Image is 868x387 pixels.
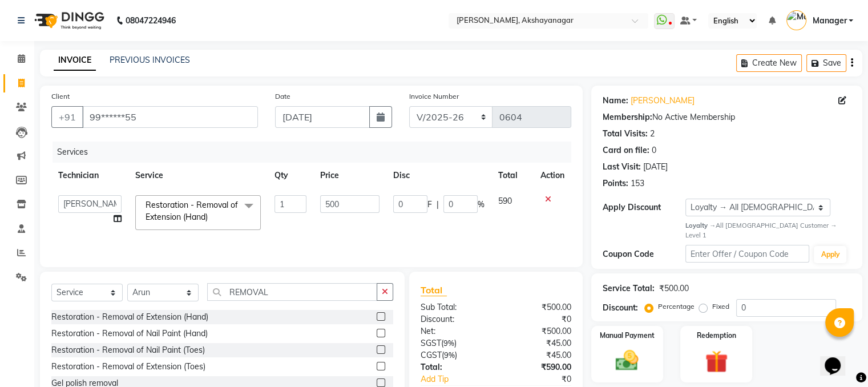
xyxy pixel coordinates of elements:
[478,199,485,211] span: %
[128,163,268,188] th: Service
[146,200,238,222] span: Restoration - Removal of Extension (Hand)
[603,95,628,107] div: Name:
[110,55,190,65] a: PREVIOUS INVOICES
[658,301,695,312] label: Percentage
[51,328,208,340] div: Restoration - Removal of Nail Paint (Hand)
[652,144,656,156] div: 0
[421,284,447,296] span: Total
[603,201,685,213] div: Apply Discount
[631,95,695,107] a: [PERSON_NAME]
[412,361,496,373] div: Total:
[820,341,857,376] iframe: chat widget
[496,325,580,337] div: ₹500.00
[207,283,377,301] input: Search or Scan
[412,325,496,337] div: Net:
[412,313,496,325] div: Discount:
[412,349,496,361] div: ( )
[386,163,491,188] th: Disc
[444,350,455,360] span: 9%
[496,301,580,313] div: ₹500.00
[603,302,638,314] div: Discount:
[643,161,668,173] div: [DATE]
[685,245,810,263] input: Enter Offer / Coupon Code
[806,54,846,72] button: Save
[51,361,205,373] div: Restoration - Removal of Extension (Toes)
[443,338,454,348] span: 9%
[412,301,496,313] div: Sub Total:
[608,348,645,374] img: _cash.svg
[208,212,213,222] a: x
[412,373,510,385] a: Add Tip
[496,361,580,373] div: ₹590.00
[650,128,655,140] div: 2
[51,344,205,356] div: Restoration - Removal of Nail Paint (Toes)
[603,248,685,260] div: Coupon Code
[603,128,648,140] div: Total Visits:
[685,221,716,229] strong: Loyalty →
[437,199,439,211] span: |
[496,313,580,325] div: ₹0
[82,106,258,128] input: Search by Name/Mobile/Email/Code
[275,91,290,102] label: Date
[603,283,655,295] div: Service Total:
[51,163,128,188] th: Technician
[491,163,534,188] th: Total
[421,350,442,360] span: CGST
[510,373,579,385] div: ₹0
[814,246,846,263] button: Apply
[29,5,107,37] img: logo
[600,330,655,341] label: Manual Payment
[496,349,580,361] div: ₹45.00
[603,178,628,190] div: Points:
[51,91,70,102] label: Client
[421,338,441,348] span: SGST
[603,144,649,156] div: Card on file:
[412,337,496,349] div: ( )
[534,163,571,188] th: Action
[712,301,729,312] label: Fixed
[659,283,689,295] div: ₹500.00
[603,111,851,123] div: No Active Membership
[126,5,176,37] b: 08047224946
[268,163,314,188] th: Qty
[603,111,652,123] div: Membership:
[409,91,459,102] label: Invoice Number
[697,330,736,341] label: Redemption
[313,163,386,188] th: Price
[736,54,802,72] button: Create New
[51,106,83,128] button: +91
[698,348,735,376] img: _gift.svg
[496,337,580,349] div: ₹45.00
[603,161,641,173] div: Last Visit:
[685,221,851,240] div: All [DEMOGRAPHIC_DATA] Customer → Level 1
[51,311,208,323] div: Restoration - Removal of Extension (Hand)
[631,178,644,190] div: 153
[786,10,806,30] img: Manager
[54,50,96,71] a: INVOICE
[53,142,580,163] div: Services
[812,15,846,27] span: Manager
[498,196,512,206] span: 590
[427,199,432,211] span: F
